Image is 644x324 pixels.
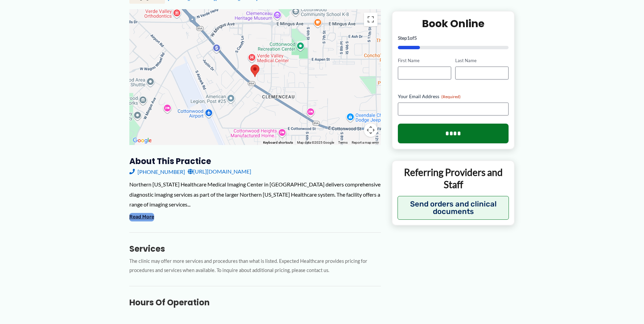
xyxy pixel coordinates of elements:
a: Report a map error [352,141,379,144]
button: Keyboard shortcuts [263,140,293,145]
label: First Name [398,57,451,64]
span: 1 [407,35,410,41]
button: Read More [129,213,154,221]
p: Referring Providers and Staff [398,166,509,191]
p: Step of [398,36,509,40]
h2: Book Online [398,17,509,30]
a: [URL][DOMAIN_NAME] [188,166,251,177]
span: Map data ©2025 Google [297,141,334,144]
h3: About this practice [129,156,381,166]
button: Send orders and clinical documents [398,196,509,219]
a: [PHONE_NUMBER] [129,166,185,177]
h3: Services [129,244,381,254]
label: Your Email Address [398,93,509,100]
span: 5 [414,35,417,41]
h3: Hours of Operation [129,297,381,308]
img: Google [131,136,153,145]
p: The clinic may offer more services and procedures than what is listed. Expected Healthcare provid... [129,257,381,275]
div: Northern [US_STATE] Healthcare Medical Imaging Center in [GEOGRAPHIC_DATA] delivers comprehensive... [129,179,381,210]
a: Terms (opens in new tab) [338,141,348,144]
span: (Required) [441,94,461,99]
a: Open this area in Google Maps (opens a new window) [131,136,153,145]
label: Last Name [455,57,509,64]
button: Map camera controls [364,123,378,137]
button: Toggle fullscreen view [364,13,378,26]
